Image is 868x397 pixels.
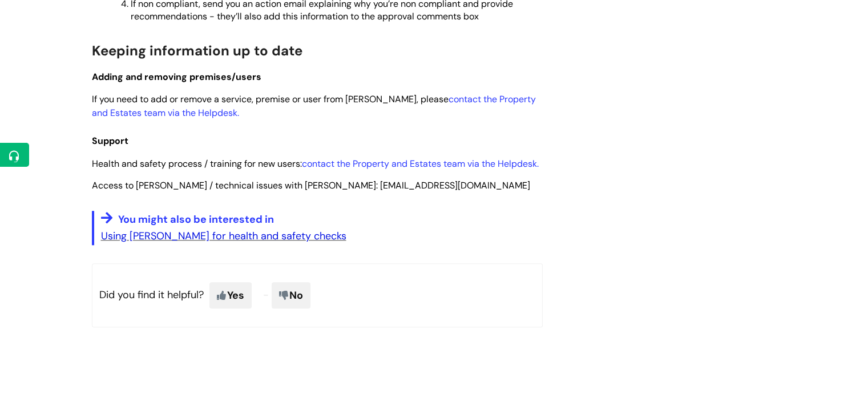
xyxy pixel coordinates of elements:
p: Did you find it helpful? [92,263,543,327]
span: Keeping information up to date [92,42,302,59]
span: No [272,282,310,308]
span: Adding and removing premises/users [92,71,261,83]
span: If you need to add or remove a service, premise or user from [PERSON_NAME], please [92,93,536,119]
span: You might also be interested in [118,212,274,226]
a: Using [PERSON_NAME] for health and safety checks [101,229,346,243]
span: Support [92,135,128,147]
span: Yes [209,282,252,308]
a: contact the Property and Estates team via the Helpdesk. [302,158,539,170]
span: Health and safety process / training for new users: [92,158,539,170]
span: Access to [PERSON_NAME] / technical issues with [PERSON_NAME]: [EMAIL_ADDRESS][DOMAIN_NAME] [92,179,530,191]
